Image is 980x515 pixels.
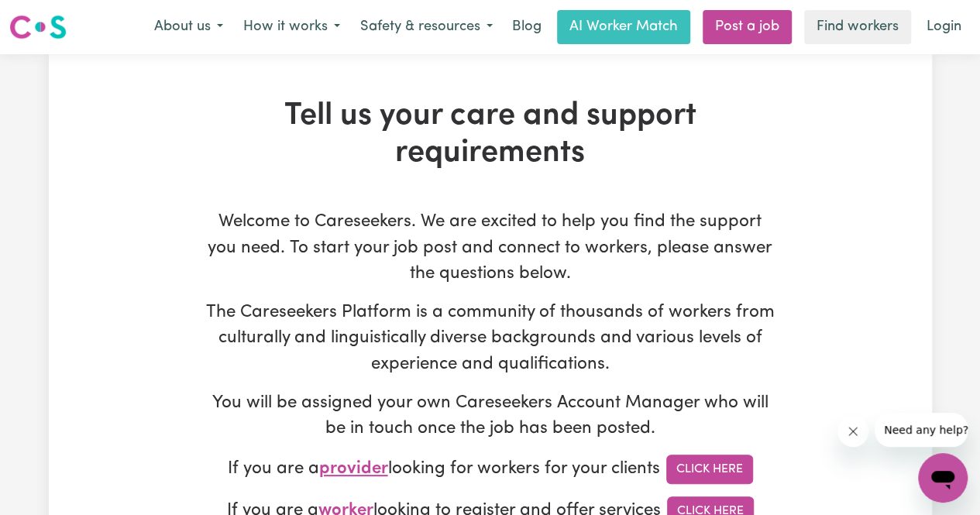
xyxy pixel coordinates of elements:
[875,413,968,447] iframe: Message from company
[918,453,968,503] iframe: Button to launch messaging window
[319,460,388,478] span: provider
[205,98,775,172] h1: Tell us your care and support requirements
[837,416,868,447] iframe: Close message
[205,455,775,484] p: If you are a looking for workers for your clients
[9,11,94,23] span: Need any help?
[9,9,67,45] a: Careseekers logo
[703,10,792,44] a: Post a job
[205,300,775,378] p: The Careseekers Platform is a community of thousands of workers from culturally and linguisticall...
[9,13,67,41] img: Careseekers logo
[205,390,775,442] p: You will be assigned your own Careseekers Account Manager who will be in touch once the job has b...
[666,455,753,484] a: Click Here
[804,10,911,44] a: Find workers
[233,11,350,43] button: How it works
[917,10,971,44] a: Login
[557,10,690,44] a: AI Worker Match
[503,10,551,44] a: Blog
[350,11,503,43] button: Safety & resources
[205,209,775,287] p: Welcome to Careseekers. We are excited to help you find the support you need. To start your job p...
[144,11,233,43] button: About us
